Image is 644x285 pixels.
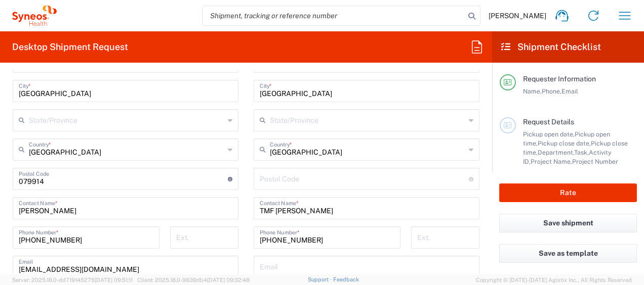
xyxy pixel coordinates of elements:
span: Phone, [542,87,561,95]
span: Project Number [572,158,618,165]
h2: Shipment Checklist [501,41,601,53]
span: Requester Information [523,75,596,83]
span: Copyright © [DATE]-[DATE] Agistix Inc., All Rights Reserved [476,275,632,284]
h2: Desktop Shipment Request [12,41,128,53]
a: Feedback [333,276,359,282]
span: Email [561,87,578,95]
span: Department, [538,149,574,156]
span: Pickup open date, [523,130,575,138]
span: [DATE] 09:51:11 [95,277,133,283]
span: Project Name, [531,158,572,165]
span: Server: 2025.18.0-dd719145275 [12,277,133,283]
span: [DATE] 09:32:48 [207,277,250,283]
span: Pickup close date, [538,139,591,147]
input: Shipment, tracking or reference number [203,6,465,25]
span: [PERSON_NAME] [489,11,546,20]
button: Rate [499,183,637,202]
span: Request Details [523,118,574,126]
span: Task, [574,149,589,156]
button: Save as template [499,244,637,263]
span: Client: 2025.18.0-9839db4 [137,277,250,283]
a: Support [308,276,333,282]
button: Save shipment [499,214,637,232]
span: Name, [523,87,542,95]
